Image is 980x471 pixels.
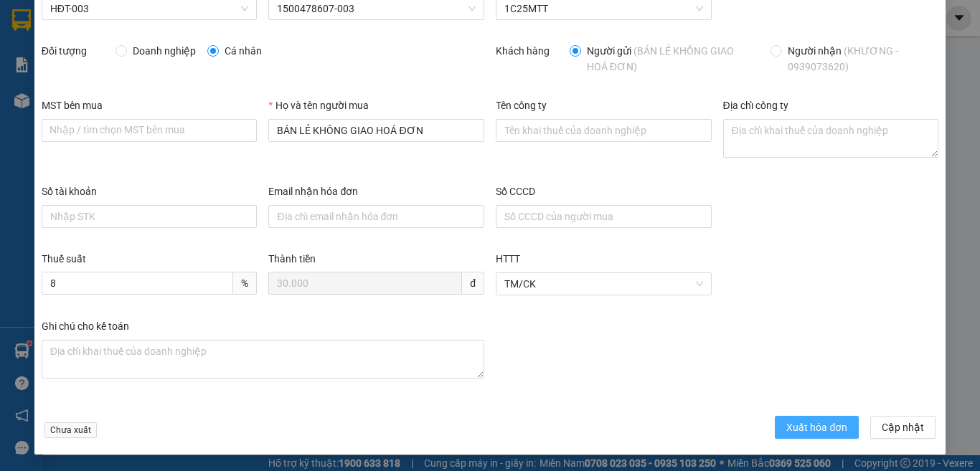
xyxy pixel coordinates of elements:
label: Số tài khoản [42,186,97,197]
span: % [233,272,257,295]
button: Cập nhật [870,416,936,439]
label: MST bên mua [42,100,103,111]
span: Cá nhân [219,43,268,59]
textarea: Ghi chú đơn hàng Ghi chú cho kế toán [42,340,484,379]
span: Cập nhật [882,419,924,435]
span: Xuất hóa đơn [786,419,847,435]
label: HTTT [496,253,520,265]
span: Người nhận [782,43,933,75]
label: Đối tượng [42,45,87,57]
span: Chưa xuất [44,422,97,438]
label: Địa chỉ công ty [723,100,788,111]
label: Tên công ty [496,100,547,111]
input: Số tài khoản [42,205,258,228]
span: Doanh nghiệp [127,43,202,59]
span: đ [462,272,484,295]
span: (BÁN LẺ KHÔNG GIAO HOÁ ĐƠN) [587,45,734,72]
button: Xuất hóa đơn [775,416,859,439]
label: Thành tiền [268,253,316,265]
label: Số CCCD [496,186,535,197]
input: MST bên mua [42,119,258,142]
label: Ghi chú cho kế toán [42,320,129,332]
textarea: Địa chỉ công ty [723,119,939,158]
label: Họ và tên người mua [268,100,368,111]
span: Người gửi [581,43,753,75]
label: Khách hàng [496,45,550,57]
input: Thuế suất [42,272,234,295]
label: Email nhận hóa đơn [268,186,358,197]
input: Tên công ty [496,119,712,142]
span: TM/CK [504,273,703,295]
input: Số CCCD [496,205,712,228]
input: Email nhận hóa đơn [268,205,484,228]
label: Thuế suất [42,253,86,265]
input: Họ và tên người mua [268,119,484,142]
